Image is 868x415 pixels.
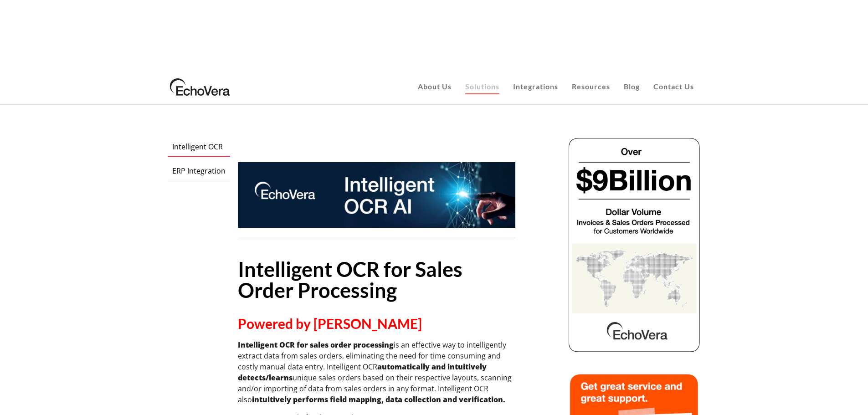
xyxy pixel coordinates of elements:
[172,142,223,152] span: Intelligent OCR
[238,340,515,405] p: is an effective way to intelligently extract data from sales orders, eliminating the need for tim...
[168,75,232,98] img: EchoVera
[513,82,558,91] span: Integrations
[567,137,701,353] img: echovera dollar volume
[411,68,458,105] a: About Us
[238,316,422,332] span: Powered by [PERSON_NAME]
[238,162,515,228] img: Intelligent OCR AI
[238,257,462,303] strong: Intelligent OCR for Sales Order Processing
[238,362,487,383] strong: automatically and intuitively detects/learns
[168,161,230,181] a: ERP Integration
[624,82,640,91] span: Blog
[168,137,230,157] a: Intelligent OCR
[647,68,701,105] a: Contact Us
[172,166,226,176] span: ERP Integration
[617,68,647,105] a: Blog
[418,82,452,91] span: About Us
[572,82,610,91] span: Resources
[465,82,499,91] span: Solutions
[653,82,694,91] span: Contact Us
[238,340,394,350] strong: Intelligent OCR for sales order processing
[252,395,505,405] strong: intuitively performs field mapping, data collection and verification.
